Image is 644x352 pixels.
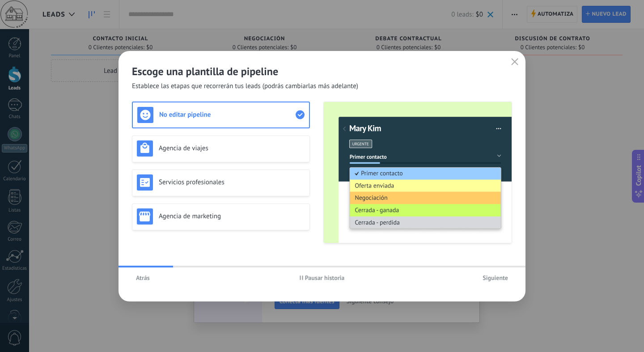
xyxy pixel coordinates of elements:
[132,64,512,78] h2: Escoge una plantilla de pipeline
[132,271,154,284] button: Atrás
[136,275,150,281] span: Atrás
[159,144,305,153] h3: Agencia de viajes
[132,82,358,91] span: Establece las etapas que recorrerán tus leads (podrás cambiarlas más adelante)
[483,275,508,281] span: Siguiente
[479,271,512,284] button: Siguiente
[159,178,305,187] h3: Servicios profesionales
[296,271,349,284] button: Pausar historia
[305,275,345,281] span: Pausar historia
[159,212,305,221] h3: Agencia de marketing
[159,110,296,119] h3: No editar pipeline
